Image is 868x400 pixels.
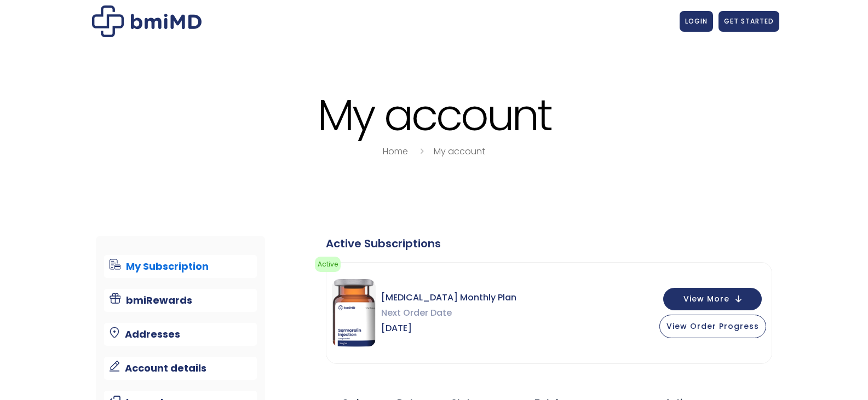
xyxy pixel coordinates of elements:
[315,257,341,272] span: Active
[381,305,516,321] span: Next Order Date
[659,315,766,338] button: View Order Progress
[89,92,779,138] h1: My account
[724,16,774,26] span: GET STARTED
[104,323,257,346] a: Addresses
[381,321,516,336] span: [DATE]
[718,11,779,32] a: GET STARTED
[680,11,713,32] a: LOGIN
[104,289,257,312] a: bmiRewards
[104,357,257,380] a: Account details
[434,145,485,158] a: My account
[92,5,202,37] img: My account
[666,321,759,332] span: View Order Progress
[663,288,762,310] button: View More
[685,16,708,26] span: LOGIN
[416,145,428,158] i: breadcrumbs separator
[383,145,408,158] a: Home
[326,236,772,251] div: Active Subscriptions
[104,255,257,278] a: My Subscription
[381,290,516,305] span: [MEDICAL_DATA] Monthly Plan
[332,279,376,347] img: Sermorelin Monthly Plan
[683,295,729,303] span: View More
